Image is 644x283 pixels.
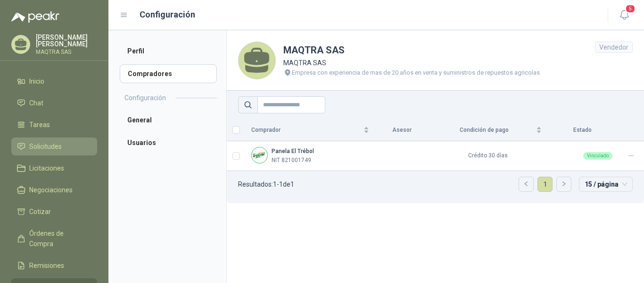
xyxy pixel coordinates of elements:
[120,111,217,129] a: General
[557,177,571,191] button: right
[292,68,541,77] p: Empresa con experiencia de mas de 20 años en venta y suministros de repuestos agricolas.
[29,98,43,108] span: Chat
[11,224,97,253] a: Órdenes de Compra
[434,126,534,135] span: Condición de pago
[140,8,195,21] h1: Configuración
[583,152,612,160] div: Vinculado
[519,177,534,192] li: Página anterior
[556,177,571,192] li: Página siguiente
[11,94,97,112] a: Chat
[252,147,267,163] img: Company Logo
[11,116,97,134] a: Tareas
[238,181,294,188] p: Resultados: 1 - 1 de 1
[625,4,636,13] span: 5
[29,141,62,152] span: Solicitudes
[251,126,362,135] span: Comprador
[283,58,541,68] p: MAQTRA SAS
[11,257,97,274] a: Remisiones
[561,181,567,187] span: right
[29,185,73,195] span: Negociaciones
[11,203,97,221] a: Cotizar
[375,119,429,141] th: Asesor
[537,177,553,192] li: 1
[11,159,97,177] a: Licitaciones
[124,93,166,103] h2: Configuración
[29,228,88,249] span: Órdenes de Compra
[11,72,97,90] a: Inicio
[120,42,217,60] a: Perfil
[547,119,618,141] th: Estado
[29,163,64,173] span: Licitaciones
[29,260,64,271] span: Remisiones
[29,206,51,217] span: Cotizar
[120,64,217,83] a: Compradores
[120,133,217,152] a: Usuarios
[272,148,314,154] b: Panela El Trébol
[283,43,541,58] h1: MAQTRA SAS
[11,137,97,155] a: Solicitudes
[579,177,633,192] div: tamaño de página
[11,11,59,23] img: Logo peakr
[29,120,50,130] span: Tareas
[272,156,311,165] p: NIT 821001749
[595,42,633,53] div: Vendedor
[36,34,97,47] p: [PERSON_NAME] [PERSON_NAME]
[616,7,633,24] button: 5
[11,181,97,199] a: Negociaciones
[36,49,97,55] p: MAQTRA SAS
[585,177,627,191] span: 15 / página
[538,177,552,191] a: 1
[246,119,375,141] th: Comprador
[429,141,547,171] td: Crédito 30 días
[519,177,533,191] button: left
[523,181,529,187] span: left
[429,119,547,141] th: Condición de pago
[29,76,44,86] span: Inicio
